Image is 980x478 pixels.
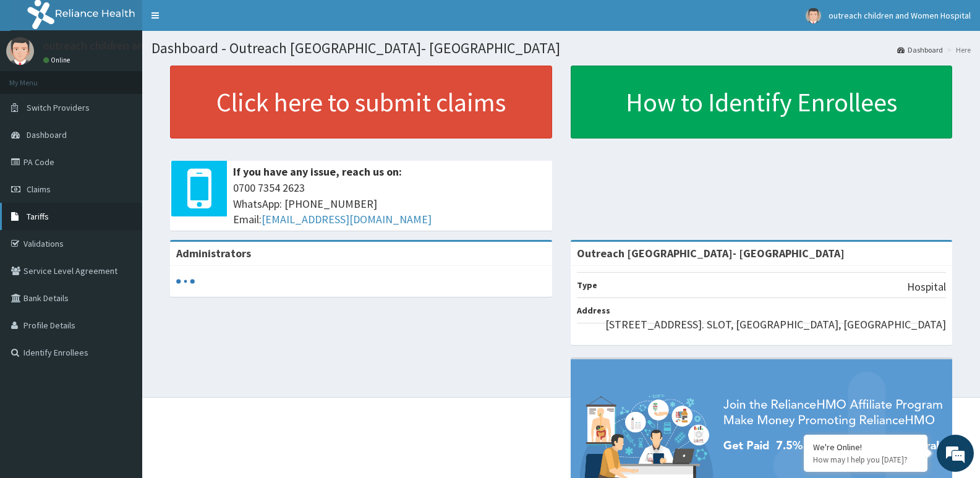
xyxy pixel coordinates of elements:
img: User Image [6,37,34,65]
b: Administrators [176,246,251,260]
a: How to Identify Enrollees [571,66,953,139]
b: If you have any issue, reach us on: [233,164,402,179]
li: Here [944,45,971,55]
strong: Outreach [GEOGRAPHIC_DATA]- [GEOGRAPHIC_DATA] [577,246,845,260]
p: outreach children and Women Hospital [43,40,231,51]
b: Type [577,280,597,291]
img: User Image [806,8,821,23]
p: How may I help you today? [813,455,918,465]
span: Switch Providers [27,102,90,113]
a: Online [43,56,73,64]
svg: audio-loading [176,272,195,291]
p: [STREET_ADDRESS]. SLOT, [GEOGRAPHIC_DATA], [GEOGRAPHIC_DATA] [605,317,946,333]
div: We're Online! [813,442,918,453]
h1: Dashboard - Outreach [GEOGRAPHIC_DATA]- [GEOGRAPHIC_DATA] [151,40,971,56]
span: 0700 7354 2623 WhatsApp: [PHONE_NUMBER] Email: [233,180,546,228]
span: Tariffs [27,211,49,222]
a: Click here to submit claims [170,66,552,139]
span: Claims [27,184,51,195]
a: [EMAIL_ADDRESS][DOMAIN_NAME] [262,212,432,226]
span: outreach children and Women Hospital [829,10,971,21]
span: Dashboard [27,129,67,140]
p: Hospital [907,279,946,295]
b: Address [577,305,610,316]
a: Dashboard [897,45,943,55]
